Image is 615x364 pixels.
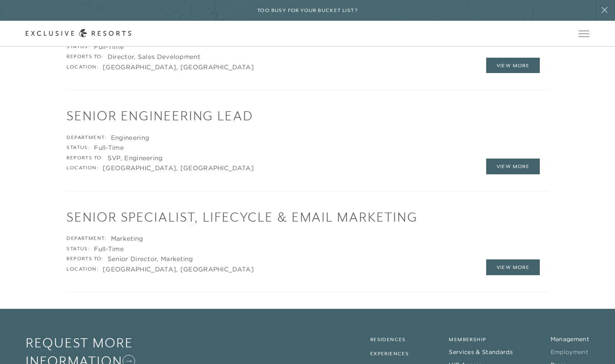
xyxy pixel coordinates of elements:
button: Open navigation [578,31,589,37]
a: View More [486,259,540,275]
div: Department: [66,235,106,243]
div: Reports to: [66,255,103,263]
a: View More [486,58,540,73]
div: Location: [66,63,98,71]
div: [GEOGRAPHIC_DATA], [GEOGRAPHIC_DATA] [103,164,254,172]
div: Full-Time [94,245,124,253]
div: Department: [66,134,106,142]
a: Employment [551,348,588,356]
div: Location: [66,265,98,274]
div: Marketing [111,235,143,243]
h1: Senior Engineering Lead [66,107,548,125]
h1: Senior Specialist, Lifecycle & Email Marketing [66,208,548,226]
a: Residences [370,337,406,342]
div: Reports to: [66,53,103,61]
div: Engineering [111,134,149,142]
a: Experiences [370,351,409,357]
a: Membership [449,337,486,342]
a: View More [486,159,540,174]
div: Director, Sales Development [108,53,200,61]
div: Status: [66,245,90,253]
div: Full-Time [94,144,124,152]
div: SVP, Engineering [108,154,163,162]
div: Reports to: [66,154,103,162]
a: Management [551,335,589,343]
div: Status: [66,43,90,51]
div: Location: [66,164,98,172]
h6: Too busy for your bucket list? [257,7,358,15]
a: Services & Standards [449,348,512,356]
div: Senior Director, Marketing [108,255,193,263]
div: [GEOGRAPHIC_DATA], [GEOGRAPHIC_DATA] [103,265,254,274]
div: Status: [66,144,90,152]
div: [GEOGRAPHIC_DATA], [GEOGRAPHIC_DATA] [103,63,254,71]
div: Full-Time [94,43,124,51]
